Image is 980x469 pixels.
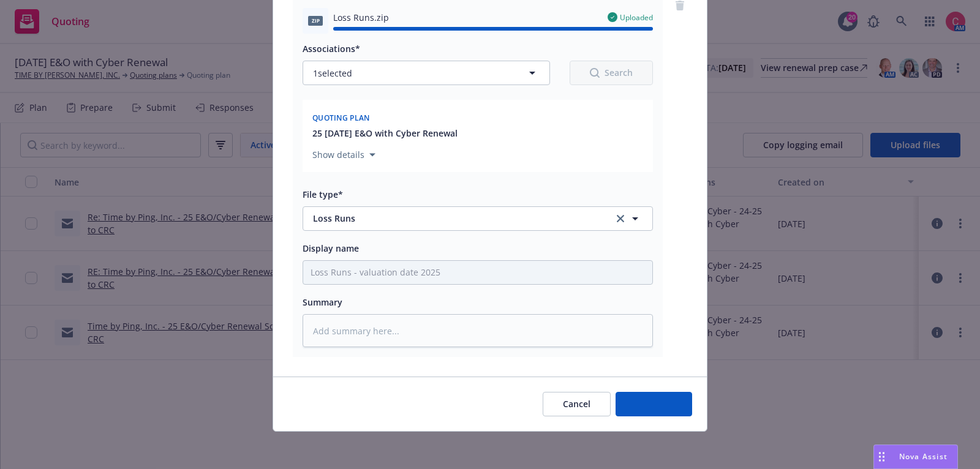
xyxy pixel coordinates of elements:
[616,392,692,416] button: Add files
[303,189,343,200] span: File type*
[307,148,380,162] button: Show details
[873,445,958,469] button: Nova Assist
[303,261,652,284] input: Add display name here...
[899,451,948,462] span: Nova Assist
[620,12,653,23] span: Uploaded
[303,61,550,85] button: 1selected
[303,242,359,254] span: Display name
[312,127,458,140] button: 25 [DATE] E&O with Cyber Renewal
[313,212,597,225] span: Loss Runs
[333,11,389,24] span: Loss Runs.zip
[308,16,323,25] span: zip
[303,43,360,54] span: Associations*
[303,296,342,308] span: Summary
[636,398,672,410] span: Add files
[312,113,370,123] span: Quoting plan
[874,445,889,468] div: Drag to move
[563,398,590,410] span: Cancel
[313,67,352,80] span: 1 selected
[303,206,653,231] button: Loss Runsclear selection
[543,392,611,416] button: Cancel
[613,211,628,226] a: clear selection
